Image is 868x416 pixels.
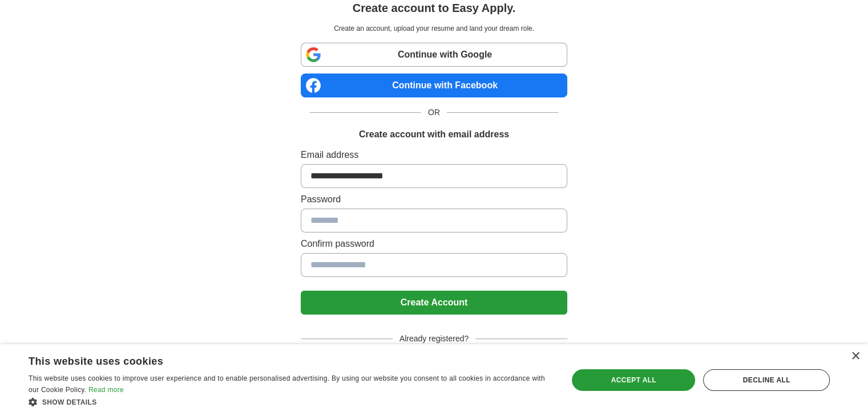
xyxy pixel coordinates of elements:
label: Email address [301,148,567,162]
p: Create an account, upload your resume and land your dream role. [303,23,565,34]
span: This website uses cookies to improve user experience and to enable personalised advertising. By u... [29,374,545,394]
div: This website uses cookies [29,351,523,368]
div: Close [851,352,859,361]
div: Accept all [572,369,695,391]
button: Create Account [301,291,567,315]
span: Show details [42,398,97,406]
label: Password [301,193,567,206]
a: Continue with Google [301,43,567,67]
div: Decline all [703,369,830,391]
h1: Create account with email address [359,128,509,141]
div: Show details [29,396,552,407]
a: Continue with Facebook [301,74,567,97]
span: OR [421,107,447,119]
a: Read more, opens a new window [88,386,124,394]
span: Already registered? [393,333,475,345]
label: Confirm password [301,237,567,251]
